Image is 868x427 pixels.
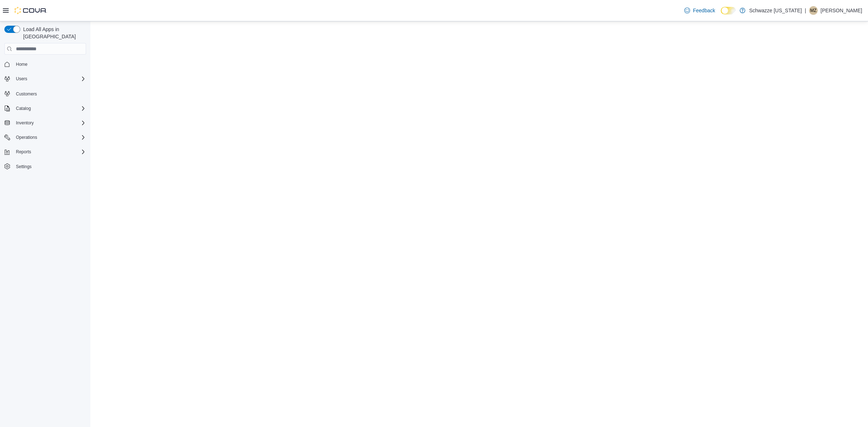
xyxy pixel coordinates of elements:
a: Feedback [681,3,718,18]
button: Catalog [1,103,89,114]
button: Reports [13,148,34,156]
span: Customers [16,91,37,97]
button: Inventory [1,118,89,128]
span: Home [13,60,86,69]
button: Reports [1,147,89,157]
input: Dark Mode [721,7,736,14]
button: Customers [1,88,89,99]
div: Mengistu Zebulun [809,6,818,15]
button: Inventory [13,119,37,127]
span: Operations [16,134,37,140]
span: Catalog [13,104,86,113]
button: Users [1,74,89,84]
button: Users [13,74,30,83]
a: Home [13,60,30,69]
p: [PERSON_NAME] [821,6,862,15]
span: Settings [13,162,86,171]
span: Home [16,61,27,67]
a: Settings [13,162,34,171]
span: MZ [810,6,816,15]
span: Settings [16,164,31,170]
span: Reports [16,149,31,155]
span: Inventory [13,119,86,127]
span: Operations [13,133,86,142]
span: Users [13,74,86,83]
p: | [805,6,806,15]
button: Settings [1,161,89,172]
button: Operations [13,133,40,142]
span: Customers [13,89,86,98]
button: Home [1,59,89,69]
img: Cova [14,7,47,14]
span: Feedback [693,7,715,14]
button: Catalog [13,104,34,113]
span: Reports [13,148,86,156]
nav: Complex example [4,56,86,191]
span: Load All Apps in [GEOGRAPHIC_DATA] [20,26,86,40]
a: Customers [13,90,40,98]
span: Users [16,76,27,82]
p: Schwazze [US_STATE] [749,6,802,15]
button: Operations [1,132,89,142]
span: Inventory [16,120,34,126]
span: Catalog [16,106,31,111]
